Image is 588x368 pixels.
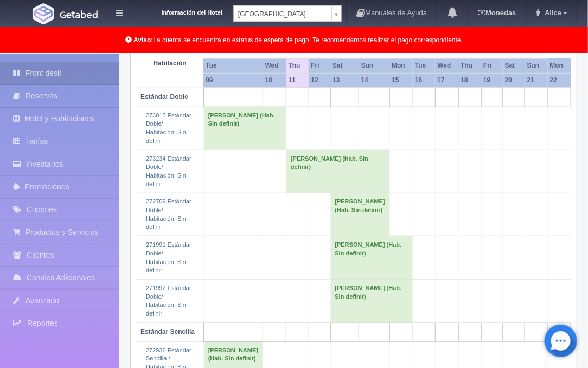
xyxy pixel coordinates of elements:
[435,58,458,73] th: Wed
[458,58,481,73] th: Thu
[203,73,263,88] th: 09
[330,73,359,88] th: 13
[548,58,571,73] th: Mon
[60,10,98,18] img: Getabed
[503,73,525,88] th: 20
[330,193,389,236] td: [PERSON_NAME] (Hab. Sin definir)
[140,328,195,336] b: Estándar Sencilla
[413,73,435,88] th: 16
[146,112,191,144] a: 273015 Estándar Doble/Habitación: Sin definir
[263,58,286,73] th: Wed
[146,198,191,230] a: 272709 Estándar Doble/Habitación: Sin definir
[203,58,263,73] th: Tue
[233,5,342,22] a: [GEOGRAPHIC_DATA]
[203,107,286,150] td: [PERSON_NAME] (Hab. Sin definir)
[140,93,188,101] b: Estándar Doble
[525,58,548,73] th: Sun
[286,150,390,193] td: [PERSON_NAME] (Hab. Sin definir)
[389,58,413,73] th: Mon
[548,73,571,88] th: 22
[413,58,435,73] th: Tue
[330,236,413,280] td: [PERSON_NAME] (Hab. Sin definir)
[481,58,503,73] th: Fri
[503,58,525,73] th: Sat
[330,58,359,73] th: Sat
[389,73,413,88] th: 15
[435,73,458,88] th: 17
[359,58,390,73] th: Sun
[458,73,481,88] th: 18
[481,73,503,88] th: 19
[146,285,191,317] a: 271992 Estándar Doble/Habitación: Sin definir
[286,58,309,73] th: Thu
[359,73,390,88] th: 14
[478,9,516,17] b: Monedas
[154,60,187,67] strong: Habitación
[309,73,330,88] th: 12
[133,36,153,44] b: Aviso:
[525,73,548,88] th: 21
[146,155,191,187] a: 273234 Estándar Doble/Habitación: Sin definir
[136,5,222,17] dt: Información del Hotel
[330,279,413,323] td: [PERSON_NAME] (Hab. Sin definir)
[146,241,191,273] a: 271991 Estándar Doble/Habitación: Sin definir
[263,73,286,88] th: 10
[33,3,54,24] img: Getabed
[309,58,330,73] th: Fri
[238,6,327,22] span: [GEOGRAPHIC_DATA]
[542,9,561,17] span: Alice
[286,73,309,88] th: 11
